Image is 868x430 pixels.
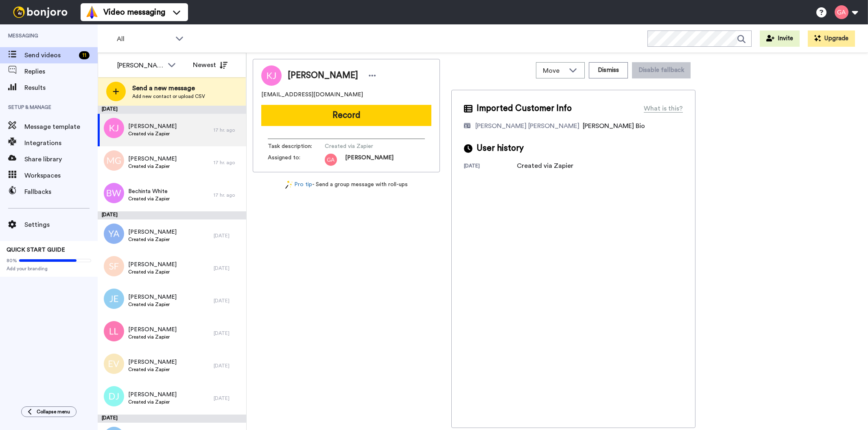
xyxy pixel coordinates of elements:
[24,154,98,164] span: Share library
[128,293,177,301] span: [PERSON_NAME]
[214,192,242,198] div: 17 hr. ago
[128,195,170,202] span: Created via Zapier
[10,7,71,18] img: bj-logo-header-white.svg
[475,121,579,131] div: [PERSON_NAME] [PERSON_NAME]
[104,354,124,374] img: ev.png
[128,261,177,269] span: [PERSON_NAME]
[477,142,524,154] span: User history
[98,211,246,219] div: [DATE]
[187,57,234,73] button: Newest
[104,289,124,309] img: je.png
[128,236,177,243] span: Created via Zapier
[24,171,98,180] span: Workspaces
[214,363,242,369] div: [DATE]
[98,415,246,423] div: [DATE]
[85,6,98,19] img: vm-color.svg
[583,123,645,129] span: [PERSON_NAME] Bio
[128,366,177,373] span: Created via Zapier
[117,34,171,44] span: All
[128,399,177,405] span: Created via Zapier
[288,69,358,82] span: [PERSON_NAME]
[128,269,177,275] span: Created via Zapier
[128,187,170,195] span: Bechinta White
[104,256,124,276] img: sf.png
[214,127,242,133] div: 17 hr. ago
[128,358,177,366] span: [PERSON_NAME]
[104,386,124,406] img: dj.png
[128,334,177,340] span: Created via Zapier
[477,102,572,115] span: Imported Customer Info
[128,301,177,308] span: Created via Zapier
[104,183,124,203] img: bw.png
[214,265,242,271] div: [DATE]
[24,122,98,132] span: Message template
[253,180,440,189] div: - Send a group message with roll-ups
[285,180,312,189] a: Pro tip
[214,330,242,337] div: [DATE]
[103,7,165,18] span: Video messaging
[104,321,124,341] img: ll.png
[128,155,177,163] span: [PERSON_NAME]
[644,104,683,113] div: What is this?
[117,61,164,70] div: [PERSON_NAME]
[214,298,242,304] div: [DATE]
[24,83,98,93] span: Results
[132,83,205,93] span: Send a new message
[632,62,691,78] button: Disable fallback
[24,138,98,148] span: Integrations
[21,406,77,417] button: Collapse menu
[79,51,90,59] div: 11
[128,228,177,236] span: [PERSON_NAME]
[128,326,177,334] span: [PERSON_NAME]
[261,105,431,126] button: Record
[37,408,70,415] span: Collapse menu
[760,30,800,47] button: Invite
[128,163,177,169] span: Created via Zapier
[261,65,282,86] img: Image of Katie Jones
[261,91,363,99] span: [EMAIL_ADDRESS][DOMAIN_NAME]
[24,187,98,197] span: Fallbacks
[128,130,177,137] span: Created via Zapier
[214,159,242,166] div: 17 hr. ago
[98,106,246,114] div: [DATE]
[128,391,177,399] span: [PERSON_NAME]
[104,224,124,244] img: ya.png
[214,232,242,239] div: [DATE]
[464,163,517,171] div: [DATE]
[7,247,65,253] span: QUICK START GUIDE
[214,395,242,402] div: [DATE]
[325,142,402,150] span: Created via Zapier
[517,161,573,171] div: Created via Zapier
[104,118,124,138] img: kj.png
[589,62,628,78] button: Dismiss
[345,154,394,166] span: [PERSON_NAME]
[7,257,17,264] span: 80%
[543,66,565,76] span: Move
[24,220,98,230] span: Settings
[24,50,76,60] span: Send videos
[24,67,98,76] span: Replies
[132,93,205,100] span: Add new contact or upload CSV
[128,122,177,130] span: [PERSON_NAME]
[104,150,124,171] img: mg.png
[325,154,337,166] img: ga.png
[268,142,325,150] span: Task description :
[268,154,325,166] span: Assigned to:
[7,265,91,272] span: Add your branding
[285,180,293,189] img: magic-wand.svg
[808,30,855,47] button: Upgrade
